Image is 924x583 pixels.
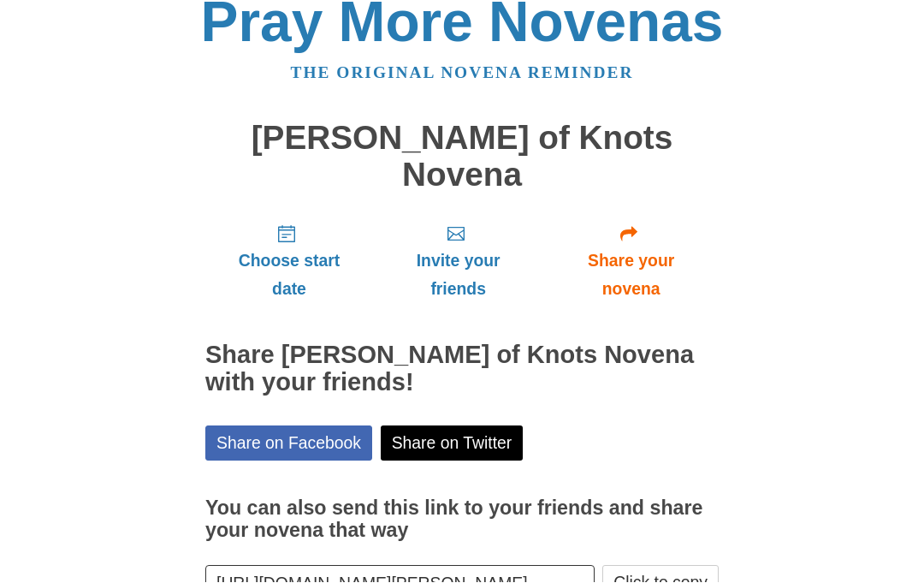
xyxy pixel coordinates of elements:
[205,426,372,461] a: Share on Facebook
[222,247,356,304] span: Choose start date
[390,247,526,304] span: Invite your friends
[291,64,634,82] a: The original novena reminder
[543,211,719,312] a: Share your novena
[205,121,719,193] h1: [PERSON_NAME] of Knots Novena
[381,426,524,461] a: Share on Twitter
[560,247,702,304] span: Share your novena
[205,211,373,312] a: Choose start date
[205,498,719,542] h3: You can also send this link to your friends and share your novena that way
[373,211,543,312] a: Invite your friends
[205,342,719,397] h2: Share [PERSON_NAME] of Knots Novena with your friends!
